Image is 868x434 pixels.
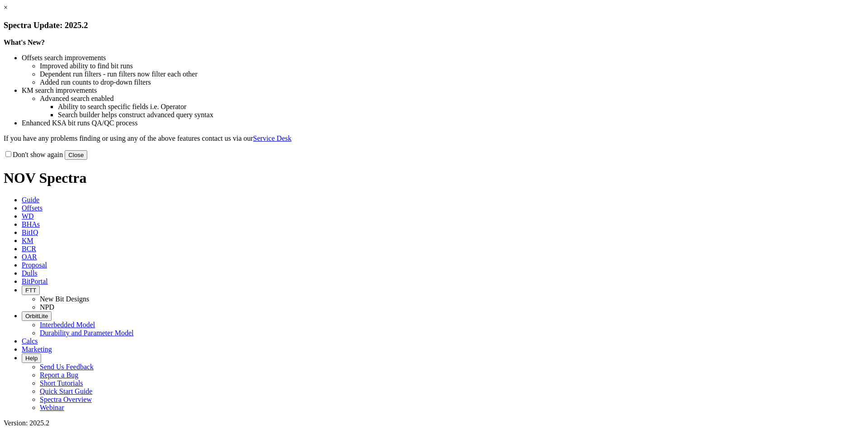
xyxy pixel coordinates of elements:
label: Don't show again [4,151,63,158]
li: Dependent run filters - run filters now filter each other [40,70,864,78]
h1: NOV Spectra [4,170,864,186]
a: Service Desk [253,134,292,142]
span: Guide [22,196,39,204]
li: Added run counts to drop-down filters [40,78,864,86]
a: NPD [40,303,54,311]
span: KM [22,237,33,244]
h3: Spectra Update: 2025.2 [4,20,864,30]
span: WD [22,212,34,220]
span: Proposal [22,261,47,269]
a: Quick Start Guide [40,387,92,395]
span: OAR [22,253,37,261]
span: Marketing [22,345,52,353]
li: Ability to search specific fields i.e. Operator [58,103,864,111]
span: FTT [25,287,36,294]
p: If you have any problems finding or using any of the above features contact us via our [4,134,864,143]
span: OrbitLite [25,313,48,320]
a: × [4,4,8,11]
div: Version: 2025.2 [4,419,864,427]
li: Enhanced KSA bit runs QA/QC process [22,119,864,127]
input: Don't show again [5,151,11,157]
strong: What's New? [4,38,45,46]
li: KM search improvements [22,86,864,95]
a: Send Us Feedback [40,363,94,371]
li: Advanced search enabled [40,95,864,103]
li: Offsets search improvements [22,54,864,62]
span: Offsets [22,204,42,212]
li: Search builder helps construct advanced query syntax [58,111,864,119]
span: Help [25,355,38,362]
span: Dulls [22,269,38,277]
button: Close [65,150,87,160]
li: Improved ability to find bit runs [40,62,864,70]
a: Report a Bug [40,371,78,379]
a: New Bit Designs [40,295,89,303]
span: BitIQ [22,229,38,236]
span: BitPortal [22,277,48,285]
span: BCR [22,245,36,253]
a: Webinar [40,404,64,411]
span: BHAs [22,220,40,228]
span: Calcs [22,337,38,345]
a: Short Tutorials [40,379,83,387]
a: Durability and Parameter Model [40,329,134,337]
a: Interbedded Model [40,321,95,329]
a: Spectra Overview [40,396,92,403]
